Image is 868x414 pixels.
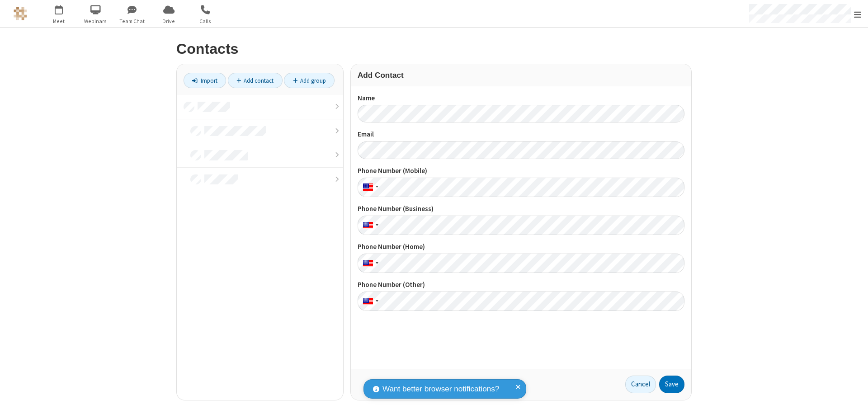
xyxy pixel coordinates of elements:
h3: Add Contact [358,71,684,80]
div: United States: + 1 [358,254,381,273]
a: Cancel [625,376,656,394]
h2: Contacts [176,41,692,57]
span: Webinars [79,17,113,25]
span: Team Chat [115,17,149,25]
a: Add contact [228,73,283,88]
label: Name [358,93,684,103]
span: Want better browser notifications? [382,383,499,395]
label: Phone Number (Business) [358,204,684,214]
label: Email [358,129,684,140]
span: Drive [152,17,186,25]
a: Import [184,73,226,88]
label: Phone Number (Mobile) [358,166,684,176]
label: Phone Number (Home) [358,242,684,252]
img: QA Selenium DO NOT DELETE OR CHANGE [14,7,27,20]
div: United States: + 1 [358,216,381,235]
a: Add group [284,73,335,88]
button: Save [659,376,684,394]
label: Phone Number (Other) [358,280,684,290]
span: Calls [189,17,222,25]
span: Meet [42,17,76,25]
div: United States: + 1 [358,178,381,197]
div: United States: + 1 [358,292,381,311]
